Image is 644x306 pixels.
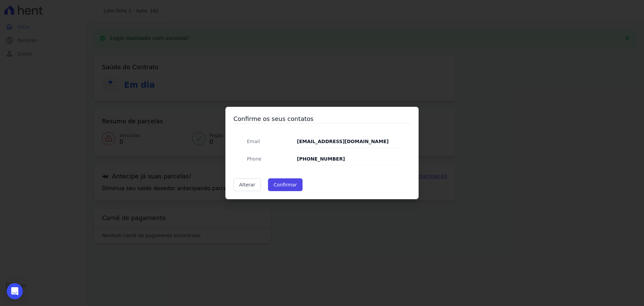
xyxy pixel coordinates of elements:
strong: [EMAIL_ADDRESS][DOMAIN_NAME] [297,139,388,144]
a: Alterar [233,178,261,191]
button: Confirmar [268,178,303,191]
span: translation missing: pt-BR.public.contracts.modal.confirmation.email [247,139,260,144]
h3: Confirme os seus contatos [233,115,411,123]
div: Open Intercom Messenger [7,283,23,299]
strong: [PHONE_NUMBER] [297,156,345,162]
span: translation missing: pt-BR.public.contracts.modal.confirmation.phone [247,156,261,162]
